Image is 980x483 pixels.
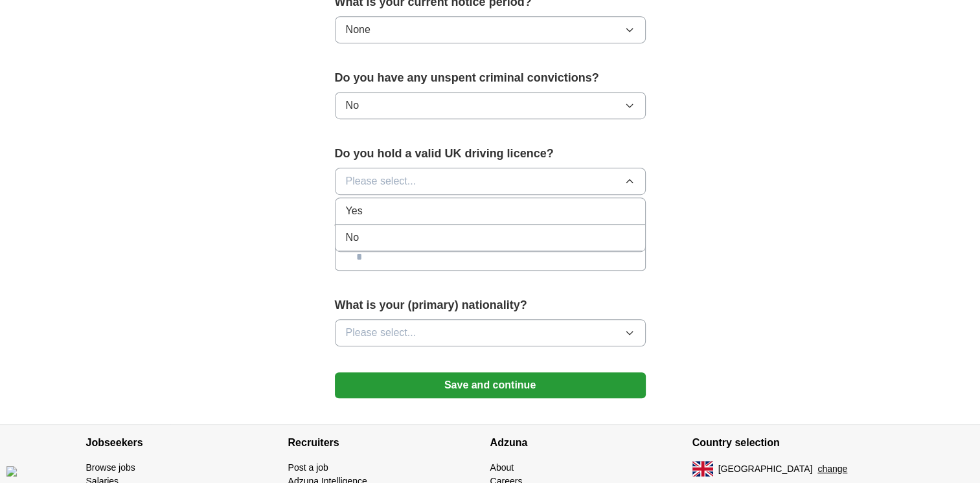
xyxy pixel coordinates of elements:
button: Save and continue [335,372,646,398]
h4: Country selection [692,425,895,461]
label: Do you hold a valid UK driving licence? [335,145,646,163]
span: No [346,98,359,113]
img: UK flag [692,461,713,477]
span: Please select... [346,174,416,189]
span: Yes [346,203,363,219]
img: Cookie%20settings [6,466,17,477]
a: About [490,462,514,473]
button: change [817,462,847,476]
label: What is your (primary) nationality? [335,297,646,314]
span: None [346,22,370,38]
span: [GEOGRAPHIC_DATA] [718,462,813,476]
a: Post a job [288,462,328,473]
a: Browse jobs [86,462,135,473]
div: Cookie consent button [6,466,17,477]
button: None [335,16,646,43]
span: No [346,230,359,245]
button: No [335,92,646,119]
button: Please select... [335,168,646,195]
label: Do you have any unspent criminal convictions? [335,69,646,87]
button: Please select... [335,319,646,346]
span: Please select... [346,325,416,341]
